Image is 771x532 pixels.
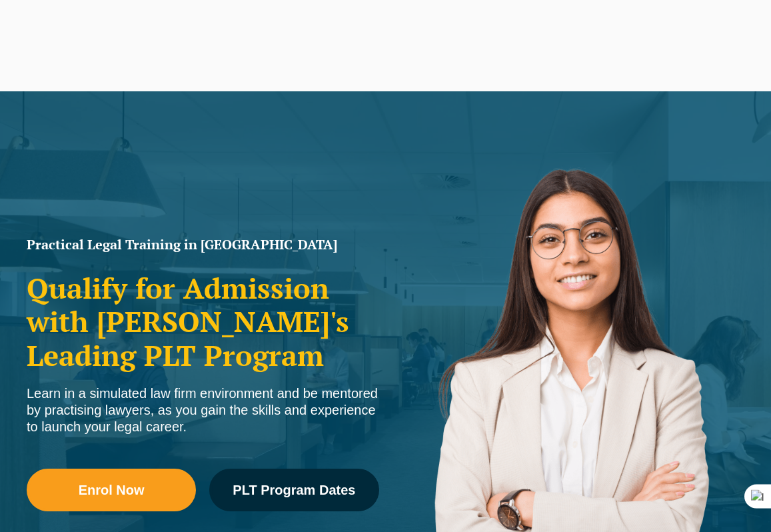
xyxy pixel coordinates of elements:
[209,469,379,511] a: PLT Program Dates
[27,469,196,511] a: Enrol Now
[27,385,379,435] div: Learn in a simulated law firm environment and be mentored by practising lawyers, as you gain the ...
[79,483,145,497] span: Enrol Now
[27,271,379,372] h2: Qualify for Admission with [PERSON_NAME]'s Leading PLT Program
[233,483,355,497] span: PLT Program Dates
[27,238,379,251] h1: Practical Legal Training in [GEOGRAPHIC_DATA]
